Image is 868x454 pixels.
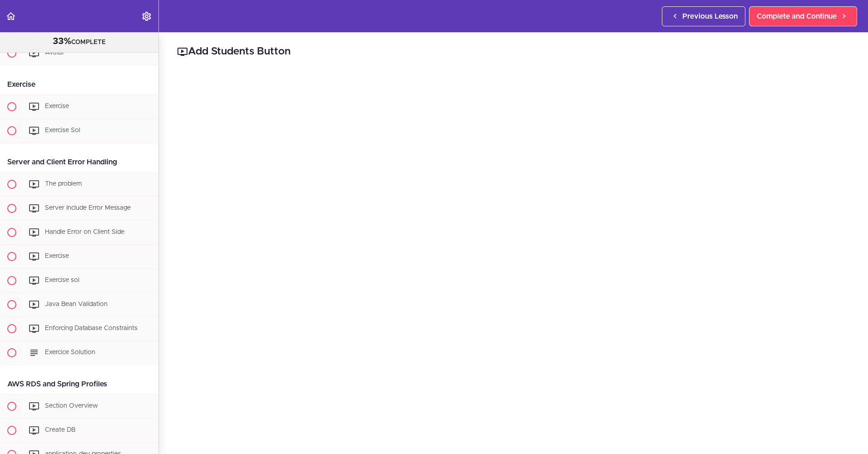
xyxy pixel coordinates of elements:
a: Previous Lesson [662,6,745,26]
span: Previous Lesson [682,11,738,22]
span: Exercise [45,253,69,259]
span: Handle Error on Client Side [45,229,124,235]
a: Complete and Continue [749,6,857,26]
span: Section Overview [45,403,98,409]
svg: Back to course curriculum [5,11,16,22]
svg: Settings Menu [141,11,152,22]
span: Avatar [45,49,64,56]
span: Complete and Continue [757,11,837,22]
span: Server Include Error Message [45,205,131,211]
span: Exercise sol [45,277,79,283]
span: Exercice Solution [45,349,95,355]
span: Exercise [45,103,69,109]
div: COMPLETE [11,36,147,48]
span: Java Bean Validation [45,301,108,307]
span: The problem [45,181,82,187]
span: 33% [53,37,71,46]
span: Create DB [45,427,75,433]
span: Enforcing Database Constraints [45,325,138,331]
h2: Add Students Button [177,44,850,59]
span: Exercise Sol [45,127,80,133]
